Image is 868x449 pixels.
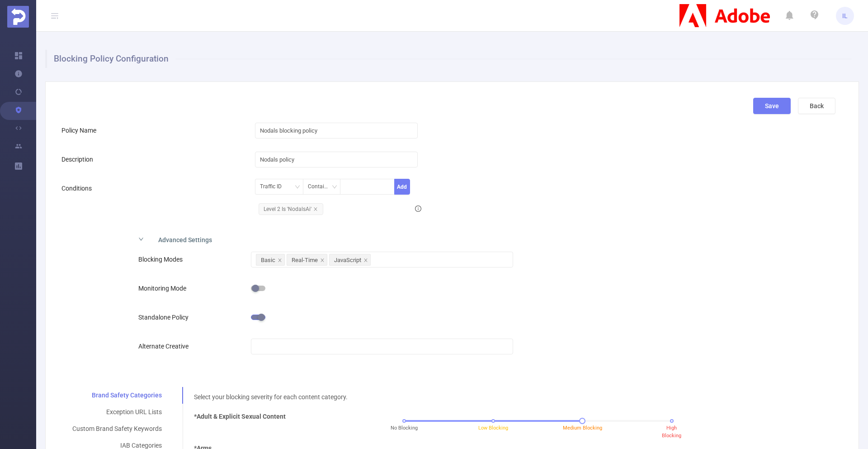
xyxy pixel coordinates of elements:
[61,404,173,420] div: Exception URL Lists
[278,258,282,263] i: icon: close
[61,185,96,192] label: Conditions
[478,425,508,431] span: Low Blocking
[308,179,336,194] div: Contains
[260,179,288,194] div: Traffic ID
[256,254,285,266] li: Basic
[7,6,29,28] img: Protected Media
[259,203,323,215] span: Level 2 Is 'NodalsAi'
[394,179,410,195] button: Add
[138,256,187,263] label: Blocking Modes
[329,254,371,266] li: JavaScript
[138,285,191,292] label: Monitoring Mode
[295,184,300,191] i: icon: down
[415,205,421,212] i: icon: info-circle
[320,258,325,263] i: icon: close
[662,425,681,439] span: High Blocking
[753,98,791,114] button: Save
[261,254,275,266] div: Basic
[61,387,173,404] div: Brand Safety Categories
[292,254,318,266] div: Real-Time
[313,207,318,211] i: icon: close
[563,425,602,431] span: Medium Blocking
[61,420,173,437] div: Custom Brand Safety Keywords
[138,343,193,350] label: Alternate Creative
[138,314,193,321] label: Standalone Policy
[131,229,595,248] div: icon: rightAdvanced Settings
[842,7,848,25] span: IL
[138,236,144,242] i: icon: right
[391,425,418,432] span: No Blocking
[45,50,851,68] h1: Blocking Policy Configuration
[61,127,101,134] label: Policy Name
[194,413,286,420] b: *Adult & Explicit Sexual Content
[287,254,327,266] li: Real-Time
[332,184,337,191] i: icon: down
[61,156,98,163] label: Description
[798,98,835,114] button: Back
[334,254,361,266] div: JavaScript
[363,258,368,263] i: icon: close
